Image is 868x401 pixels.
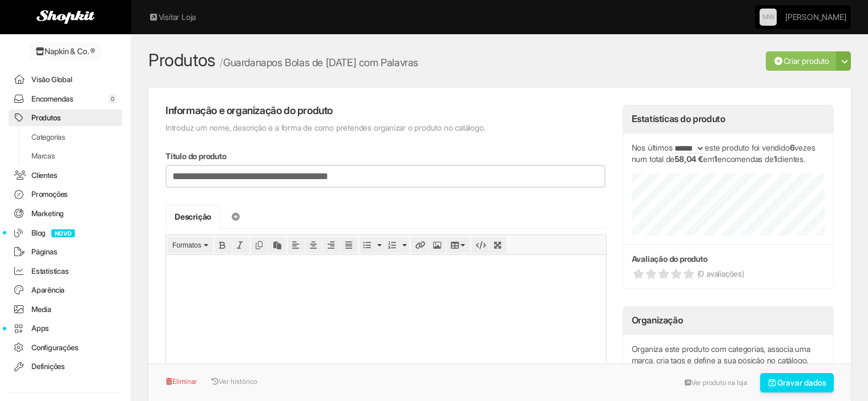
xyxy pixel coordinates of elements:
strong: 1 [714,154,717,164]
strong: 1 [774,154,777,164]
a: BlogNOVO [9,225,122,241]
h3: Organização [632,315,683,326]
a: Produtos [9,110,122,126]
div: Paste [269,237,286,253]
a: Encomendas0 [9,91,122,107]
span: NOVO [51,229,75,237]
a: [PERSON_NAME] [785,6,846,29]
a: Media [9,301,122,318]
a: Produtos [148,50,216,70]
small: Guardanapos Bolas de [DATE] com Palavras [220,56,418,68]
a: Clientes [9,167,122,184]
a: Criar produto [766,51,837,71]
div: Italic [232,237,249,253]
a: Definições [9,358,122,375]
p: Nos últimos este produto foi vendido vezes num total de em encomendas de clientes. [632,142,825,165]
span: Formatos [172,241,201,249]
a: Ver produto na loja [679,374,753,391]
strong: 58,04 € [675,154,703,164]
label: Título do produto [165,151,227,162]
button: Eliminar [165,373,203,390]
span: 0 [108,94,116,104]
a: Aparência [9,282,122,298]
a: Apps [9,320,122,337]
div: Insert/edit image [429,237,446,253]
h4: Informação e organização do produto [165,105,605,116]
a: Visão Global [9,71,122,88]
a: Napkin & Co. ® [30,43,101,60]
a: Páginas [9,244,122,260]
div: Copy [251,237,268,253]
a: Visitar Loja [148,11,196,23]
a: Configurações [9,339,122,356]
div: Fullscreen [489,237,506,253]
div: Align right [323,237,340,253]
a: Categorias [9,129,122,145]
div: Bold [215,237,232,253]
a: Marketing [9,205,122,222]
div: Bullet list [360,237,384,253]
a: Estatísticas [9,263,122,280]
div: Table [446,237,470,253]
div: Justify [341,237,358,253]
img: Shopkit [37,10,95,24]
a: Promoções [9,186,122,202]
div: Source code [471,237,488,253]
div: Numbered list [385,237,409,253]
h3: Estatísticas do produto [632,114,725,124]
p: Introduz um nome, descrição e a forma de como pretendes organizar o produto no catálogo. [165,122,605,133]
span: (0 avaliações) [697,268,744,280]
div: Align left [288,237,305,253]
button: Gravar dados [760,373,834,392]
i: Adicionar separador [231,213,241,221]
div: Insert/edit link [411,237,428,253]
a: Descrição [165,205,220,229]
span: / [220,56,223,68]
a: MW [760,9,777,26]
a: Marcas [9,148,122,164]
div: Align center [305,237,322,253]
button: Ver histórico [205,373,258,390]
strong: 6 [790,143,795,152]
p: Organiza este produto com categorias, associa uma marca, cria tags e define a sua posição no catá... [632,343,825,366]
label: Avaliação do produto [632,253,708,265]
a: (0 avaliações) [632,268,825,280]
